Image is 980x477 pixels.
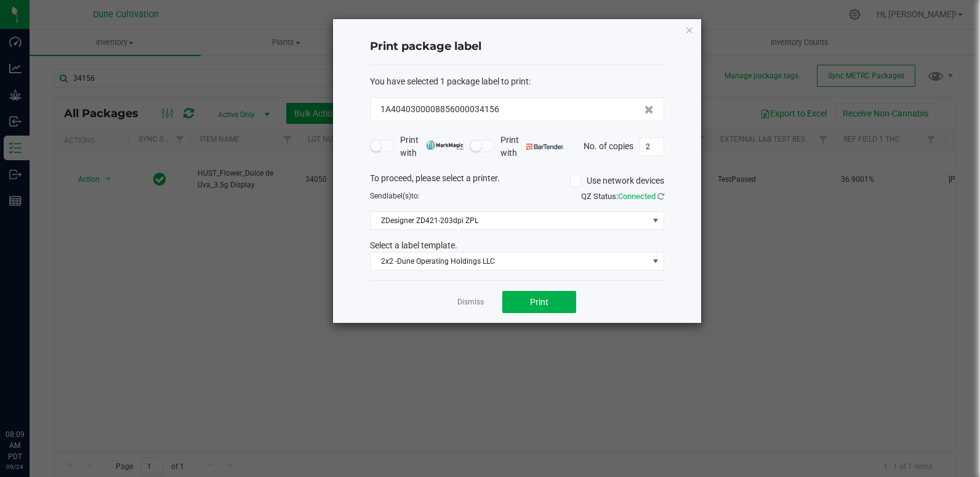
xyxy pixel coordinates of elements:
[370,192,420,200] span: Send to:
[457,297,484,308] a: Dismiss
[370,75,664,88] div: :
[370,39,664,55] h4: Print package label
[371,253,648,270] span: 2x2 -Dune Operating Holdings LLC
[426,141,464,150] img: mark_magic_cybra.png
[370,76,529,86] span: You have selected 1 package label to print
[361,239,673,252] div: Select a label template.
[618,192,656,201] span: Connected
[380,103,499,116] span: 1A4040300008856000034156
[12,378,49,415] iframe: Resource center
[400,134,464,160] span: Print with
[584,141,633,150] span: No. of copies
[371,212,648,229] span: ZDesigner ZD421-203dpi ZPL
[530,297,548,307] span: Print
[502,291,576,313] button: Print
[500,134,564,160] span: Print with
[570,174,664,187] label: Use network devices
[581,192,664,201] span: QZ Status:
[526,144,564,150] img: bartender.png
[387,192,411,200] span: label(s)
[361,172,673,190] div: To proceed, please select a printer.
